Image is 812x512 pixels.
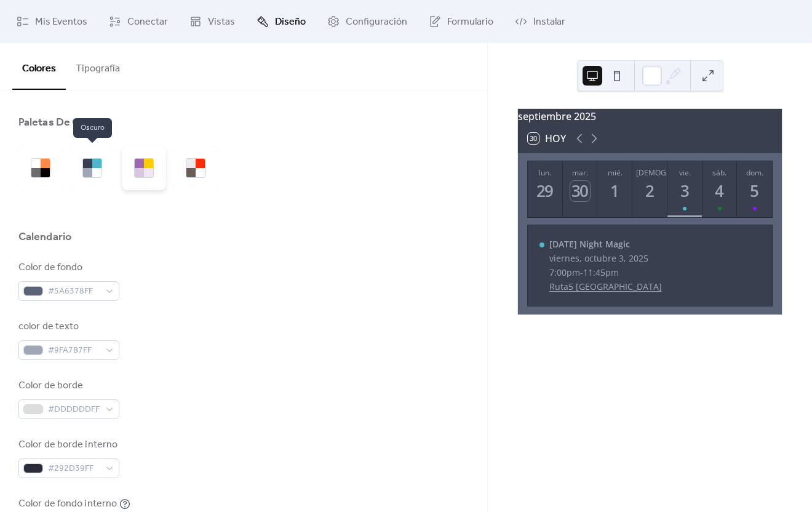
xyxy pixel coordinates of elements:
div: lun. [531,167,559,178]
span: 7:00pm [549,266,580,278]
span: 11:45pm [583,266,619,278]
button: Tipografía [66,43,130,89]
div: Color de fondo [18,260,117,275]
div: Color de fondo interno [18,497,117,511]
span: #9FA7B7FF [48,343,100,358]
div: mar. [567,167,594,178]
span: Configuración [346,15,407,30]
div: 29 [535,181,555,201]
a: Configuración [318,5,416,38]
span: Formulario [447,15,493,30]
button: sáb.4 [703,161,738,217]
div: color de texto [18,319,117,334]
span: Diseño [275,15,306,30]
div: 5 [744,181,765,201]
a: Ruta5 [GEOGRAPHIC_DATA] [549,281,662,292]
div: mié. [601,167,629,178]
div: Color de borde interno [18,438,117,452]
div: vie. [671,167,699,178]
a: Formulario [420,5,503,38]
button: 30Hoy [523,130,570,147]
a: Vistas [180,5,244,38]
div: sáb. [706,167,734,178]
span: Mis Eventos [35,15,87,30]
button: mar.30 [563,161,598,217]
div: dom. [741,167,768,178]
button: mié.1 [597,161,632,217]
span: #5A6378FF [48,284,100,299]
button: lun.29 [528,161,563,217]
button: Colores [12,43,66,90]
a: Instalar [506,5,575,38]
div: 2 [640,181,660,201]
div: 30 [570,181,591,201]
span: Oscuro [73,118,112,138]
span: - [580,266,583,278]
button: dom.5 [737,161,772,217]
div: 3 [675,181,695,201]
a: Mis Eventos [7,5,97,38]
div: Paletas De Colores [18,115,111,130]
span: Vistas [208,15,235,30]
span: Instalar [533,15,565,30]
a: Conectar [100,5,177,38]
div: septiembre 2025 [518,109,782,124]
div: 4 [710,181,730,201]
div: Calendario [18,230,71,244]
div: 1 [605,181,626,201]
div: [DATE] Night Magic [549,238,662,250]
button: vie.3 [667,161,703,217]
div: viernes, octubre 3, 2025 [549,252,662,264]
div: [DEMOGRAPHIC_DATA]. [636,167,664,178]
a: Diseño [247,5,315,38]
span: #292D39FF [48,462,100,476]
span: Conectar [127,15,168,30]
span: #DDDDDDFF [48,402,100,417]
div: Color de borde [18,378,117,393]
button: [DEMOGRAPHIC_DATA].2 [632,161,667,217]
